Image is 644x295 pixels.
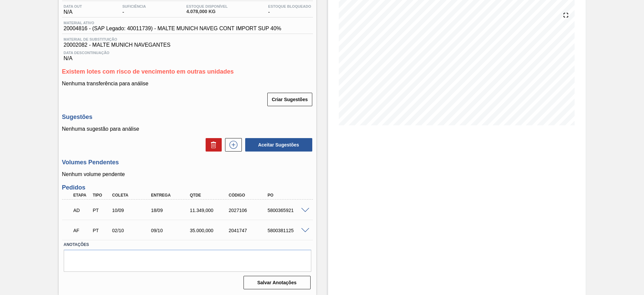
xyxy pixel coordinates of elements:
button: Aceitar Sugestões [245,138,312,152]
div: Entrega [149,193,193,198]
button: Salvar Anotações [244,276,311,289]
p: AF [73,228,90,233]
span: Estoque Bloqueado [268,4,311,8]
label: Anotações [64,240,311,250]
span: Suficiência [122,4,146,8]
div: 09/10/2025 [149,228,193,233]
div: Tipo [91,193,111,198]
div: 35.000,000 [188,228,232,233]
h3: Volumes Pendentes [62,159,313,166]
div: PO [266,193,310,198]
div: Nova sugestão [222,138,242,152]
div: Aguardando Descarga [72,203,92,218]
div: 18/09/2025 [149,208,193,213]
div: 5800381125 [266,228,310,233]
span: Existem lotes com risco de vencimento em outras unidades [62,68,234,75]
div: N/A [62,4,84,15]
div: Excluir Sugestões [202,138,222,152]
div: 5800365921 [266,208,310,213]
p: Nenhuma sugestão para análise [62,126,313,132]
div: Qtde [188,193,232,198]
p: Nenhuma transferência para análise [62,81,313,87]
div: Pedido de Transferência [91,228,111,233]
div: N/A [62,48,313,61]
div: Aceitar Sugestões [242,137,313,152]
div: Código [227,193,271,198]
p: Nenhum volume pendente [62,171,313,177]
div: Pedido de Transferência [91,208,111,213]
span: Material de Substituição [64,37,311,41]
div: Coleta [110,193,154,198]
button: Criar Sugestões [267,93,312,106]
div: 2041747 [227,228,271,233]
span: 20004816 - (SAP Legado: 40011739) - MALTE MUNICH NAVEG CONT IMPORT SUP 40% [64,26,281,32]
h3: Pedidos [62,184,313,191]
div: 2027106 [227,208,271,213]
div: 10/09/2025 [110,208,154,213]
span: Data out [64,4,82,8]
div: Criar Sugestões [268,92,313,107]
div: Etapa [72,193,92,198]
span: 4.078,000 KG [186,9,228,14]
div: - [266,4,313,15]
span: Material ativo [64,21,281,25]
div: - [121,4,148,15]
h3: Sugestões [62,114,313,121]
div: Aguardando Faturamento [72,223,92,238]
div: 11.349,000 [188,208,232,213]
span: 20002082 - MALTE MUNICH NAVEGANTES [64,42,311,48]
span: Data Descontinuação [64,51,311,55]
p: AD [73,208,90,213]
div: 02/10/2025 [110,228,154,233]
span: Estoque Disponível [186,4,228,8]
